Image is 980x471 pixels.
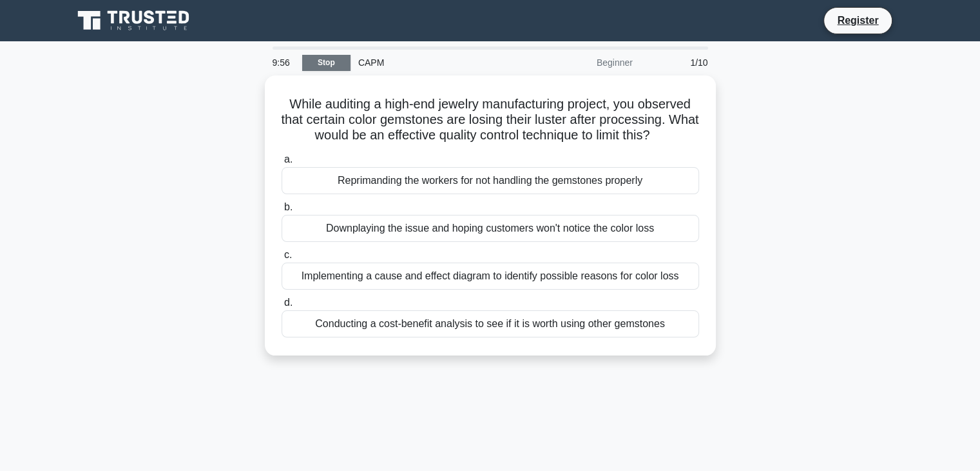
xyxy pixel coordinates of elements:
div: Reprimanding the workers for not handling the gemstones properly [282,167,699,194]
span: d. [284,297,293,308]
a: Stop [302,55,351,71]
span: b. [284,201,293,212]
div: 9:56 [265,50,302,75]
div: Downplaying the issue and hoping customers won't notice the color loss [282,215,699,242]
a: Register [829,12,886,28]
div: Beginner [528,50,640,75]
h5: While auditing a high-end jewelry manufacturing project, you observed that certain color gemstone... [280,96,700,144]
div: Implementing a cause and effect diagram to identify possible reasons for color loss [282,263,699,290]
div: 1/10 [640,50,716,75]
div: Conducting a cost-benefit analysis to see if it is worth using other gemstones [282,310,699,337]
span: c. [284,249,292,260]
div: CAPM [351,50,528,75]
span: a. [284,154,293,165]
